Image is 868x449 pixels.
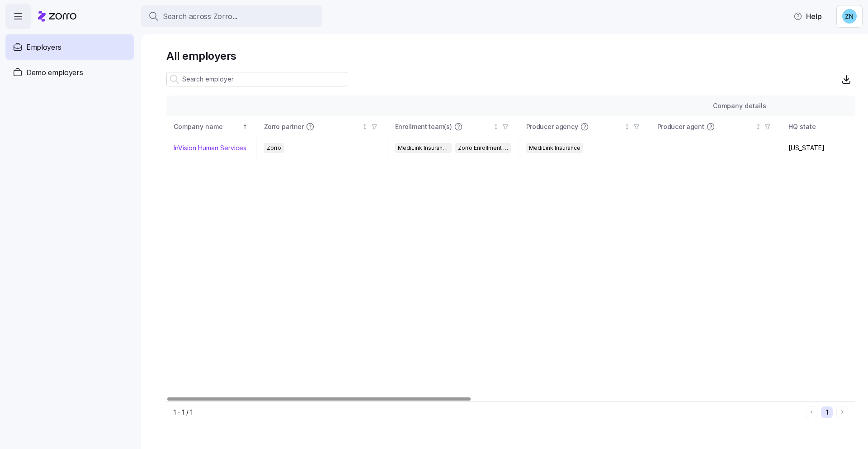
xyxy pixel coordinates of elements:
[257,116,388,137] th: Zorro partnerNot sorted
[141,5,322,27] button: Search across Zorro...
[821,406,833,418] button: 1
[842,9,857,24] img: 5c518db9dac3a343d5b258230af867d6
[529,143,580,153] span: MediLink Insurance
[458,143,509,153] span: Zorro Enrollment Team
[786,7,829,25] button: Help
[174,408,802,417] div: 1 - 1 / 1
[793,11,822,22] span: Help
[166,49,855,63] h1: All employers
[657,122,704,131] span: Producer agent
[166,116,257,137] th: Company nameSorted ascending
[526,122,578,131] span: Producer agency
[755,124,761,130] div: Not sorted
[398,143,449,153] span: MediLink Insurance
[806,406,817,418] button: Previous page
[242,124,248,130] div: Sorted ascending
[174,143,246,153] a: InVision Human Services
[166,72,347,86] input: Search employer
[5,34,134,60] a: Employers
[650,116,781,137] th: Producer agentNot sorted
[174,122,241,132] div: Company name
[264,122,304,131] span: Zorro partner
[836,406,848,418] button: Next page
[26,42,61,53] span: Employers
[519,116,650,137] th: Producer agencyNot sorted
[267,143,281,153] span: Zorro
[163,11,237,22] span: Search across Zorro...
[395,122,452,131] span: Enrollment team(s)
[493,124,499,130] div: Not sorted
[26,67,83,78] span: Demo employers
[624,124,630,130] div: Not sorted
[388,116,519,137] th: Enrollment team(s)Not sorted
[362,124,368,130] div: Not sorted
[5,60,134,85] a: Demo employers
